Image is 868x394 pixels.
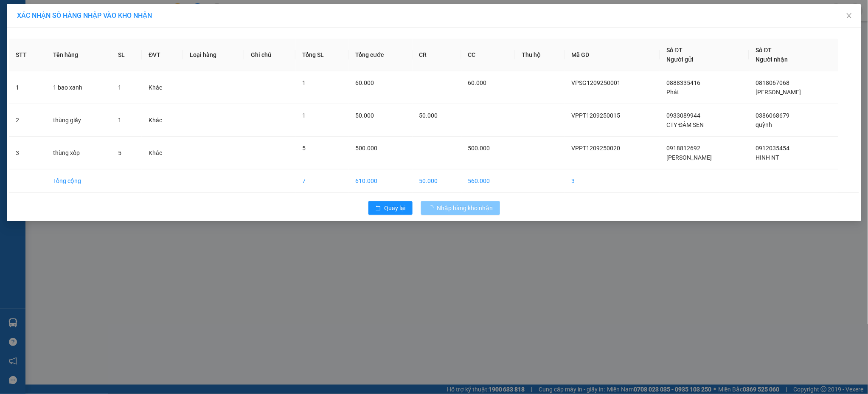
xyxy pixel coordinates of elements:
[461,169,515,193] td: 560.000
[9,137,46,169] td: 3
[572,112,621,119] span: VPPT1209250015
[46,39,111,71] th: Tên hàng
[756,145,790,152] span: 0912035454
[368,201,413,215] button: rollbackQuay lại
[846,12,853,19] span: close
[46,137,111,169] td: thùng xốp
[437,203,493,213] span: Nhập hàng kho nhận
[468,145,490,152] span: 500.000
[183,39,244,71] th: Loại hàng
[756,79,790,86] span: 0818067068
[461,39,515,71] th: CC
[572,145,621,152] span: VPPT1209250020
[667,89,680,96] span: Phát
[565,169,660,193] td: 3
[111,39,142,71] th: SL
[756,112,790,119] span: 0386068679
[356,79,374,86] span: 60.000
[565,39,660,71] th: Mã GD
[295,169,349,193] td: 7
[428,205,437,211] span: loading
[17,11,152,20] span: XÁC NHẬN SỐ HÀNG NHẬP VÀO KHO NHẬN
[756,154,779,161] span: HINH NT
[302,112,306,119] span: 1
[515,39,565,71] th: Thu hộ
[9,104,46,137] td: 2
[667,145,701,152] span: 0918812692
[468,79,487,86] span: 60.000
[667,121,704,128] span: CTY ĐẦM SEN
[413,39,461,71] th: CR
[756,56,788,63] span: Người nhận
[4,46,59,74] li: VP VP [GEOGRAPHIC_DATA]
[413,169,461,193] td: 50.000
[419,112,438,119] span: 50.000
[667,112,701,119] span: 0933089944
[667,47,683,53] span: Số ĐT
[142,39,183,71] th: ĐVT
[9,71,46,104] td: 1
[142,71,183,104] td: Khác
[756,121,772,128] span: quỳnh
[421,201,500,215] button: Nhập hàng kho nhận
[756,47,772,53] span: Số ĐT
[46,104,111,137] td: thùng giấy
[667,56,694,63] span: Người gửi
[118,117,121,124] span: 1
[4,4,34,34] img: logo.jpg
[9,39,46,71] th: STT
[667,154,712,161] span: [PERSON_NAME]
[142,137,183,169] td: Khác
[356,145,378,152] span: 500.000
[572,79,621,86] span: VPSG1209250001
[142,104,183,137] td: Khác
[356,112,374,119] span: 50.000
[46,71,111,104] td: 1 bao xanh
[756,89,801,96] span: [PERSON_NAME]
[375,205,381,212] span: rollback
[295,39,349,71] th: Tổng SL
[59,46,113,65] li: VP VP [PERSON_NAME]
[302,79,306,86] span: 1
[118,149,121,156] span: 5
[349,39,413,71] th: Tổng cước
[46,169,111,193] td: Tổng cộng
[349,169,413,193] td: 610.000
[667,79,701,86] span: 0888335416
[244,39,295,71] th: Ghi chú
[385,203,406,213] span: Quay lại
[837,4,861,28] button: Close
[302,145,306,152] span: 5
[4,4,123,36] li: Nam Hải Limousine
[118,84,121,91] span: 1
